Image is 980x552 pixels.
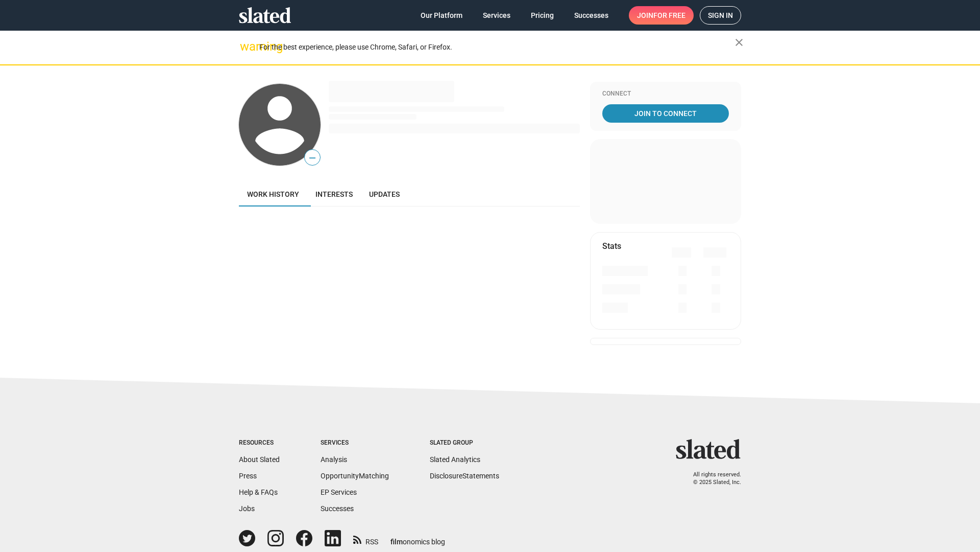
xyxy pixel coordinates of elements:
a: Press [239,472,257,480]
span: film [390,538,403,546]
span: Updates [369,190,400,198]
span: Our Platform [421,6,462,25]
span: Pricing [531,6,554,25]
mat-icon: close [733,36,745,49]
a: Successes [321,504,354,513]
a: Sign in [700,6,741,25]
a: Jobs [239,504,255,513]
p: All rights reserved. © 2025 Slated, Inc. [682,471,741,486]
a: RSS [353,531,378,547]
div: Slated Group [430,439,499,447]
div: Connect [602,90,729,98]
mat-card-title: Stats [602,241,621,251]
span: Interests [315,190,353,198]
a: DisclosureStatements [430,472,499,480]
a: Slated Analytics [430,455,480,464]
div: Services [321,439,389,447]
span: Work history [247,190,299,198]
a: Services [475,6,519,25]
span: Sign in [708,7,733,24]
div: Resources [239,439,280,447]
a: Join To Connect [602,104,729,123]
a: Joinfor free [629,6,694,25]
a: Successes [566,6,617,25]
span: Join To Connect [604,104,727,123]
a: Work history [239,182,307,206]
a: EP Services [321,488,357,496]
a: About Slated [239,455,280,464]
span: Services [483,6,510,25]
a: Pricing [523,6,562,25]
a: Help & FAQs [239,488,278,496]
a: Analysis [321,455,347,464]
span: Successes [574,6,608,25]
a: Updates [361,182,408,206]
span: Join [637,6,685,25]
mat-icon: warning [240,40,252,53]
a: Interests [307,182,361,206]
span: — [305,151,320,165]
a: OpportunityMatching [321,472,389,480]
span: for free [653,6,685,25]
a: Our Platform [412,6,471,25]
div: For the best experience, please use Chrome, Safari, or Firefox. [259,40,735,54]
a: filmonomics blog [390,529,445,547]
